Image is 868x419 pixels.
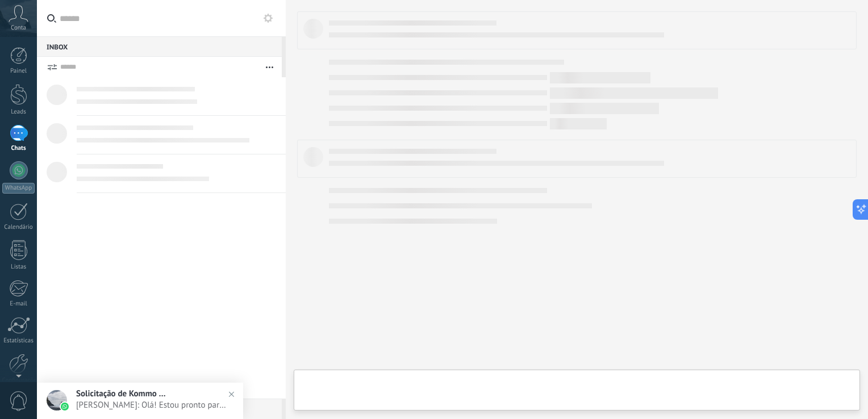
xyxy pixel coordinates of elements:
[61,403,69,410] img: waba.svg
[2,300,35,308] div: E-mail
[2,108,35,116] div: Leads
[2,224,35,231] div: Calendário
[37,383,243,419] a: Solicitação de Kommo Demo[PERSON_NAME]: Olá! Estou pronto para testar o WhatsApp na Kommo. Meu có...
[2,183,35,194] div: WhatsApp
[223,386,240,403] img: close_notification.svg
[76,388,167,399] span: Solicitação de Kommo Demo
[257,57,282,77] button: Mais
[2,68,35,75] div: Painel
[2,145,35,152] div: Chats
[37,36,282,57] div: Inbox
[76,400,227,410] span: [PERSON_NAME]: Olá! Estou pronto para testar o WhatsApp na Kommo. Meu código de verificação é _m-huc
[11,24,26,32] span: Conta
[2,263,35,271] div: Listas
[2,337,35,345] div: Estatísticas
